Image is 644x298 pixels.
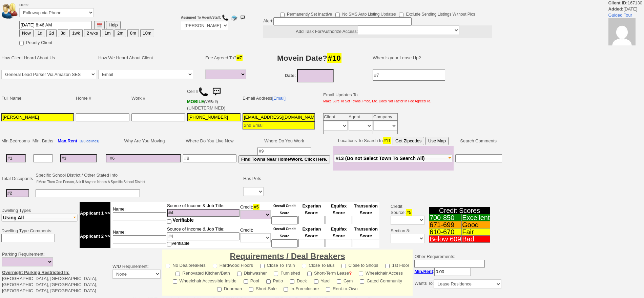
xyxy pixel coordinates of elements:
button: 10m [140,29,154,37]
td: Min. [0,136,32,146]
span: Using All [3,215,24,220]
input: Ask Customer: Do You Know Your Transunion Credit Score [353,239,379,247]
img: sms.png [210,85,223,99]
b: Date: [285,73,296,78]
input: Yard [314,279,318,284]
input: Gated Community [360,279,364,284]
td: Has Pets [242,171,265,186]
input: 1st Email - Question #0 [243,113,315,121]
button: Get Zipcodes [393,137,424,145]
label: Gym [337,276,353,284]
label: Hardwood Floors [213,261,253,269]
h3: Movein Date? [254,52,365,64]
label: 1st Floor [385,261,409,269]
td: Total Occupants [0,171,35,186]
label: In-Foreclosure [284,284,319,292]
label: No Dealbreakers [166,261,206,269]
td: Other Requirements: [413,250,503,296]
input: Permanently Set Inactive [280,13,285,17]
b: Min. [414,269,433,274]
span: #7 [236,55,243,61]
b: Max. [58,138,77,143]
button: 1d [35,29,45,37]
input: #4 [167,232,240,240]
button: 3d [58,29,68,37]
td: Credit Scores [429,207,490,214]
input: Close to Shops [341,264,346,268]
td: W/D Requirement: [111,250,162,296]
input: Close To Bus [302,264,306,268]
td: Search Comments [454,136,503,146]
u: Overnight Parking Restricted In: [2,270,69,275]
input: Priority Client [19,41,24,45]
font: Requirements / Deal Breakers [230,252,345,261]
input: Doorman [217,287,222,292]
input: Ask Customer: Do You Know Your Equifax Credit Score [326,239,352,247]
td: Good [462,221,490,229]
input: No SMS Auto Listing Updates [335,13,340,17]
label: Close To Train [260,261,295,269]
b: Added: [608,6,624,12]
td: Name: [110,225,167,248]
label: Furnished [274,269,300,276]
td: Source of Income & Job Title: Verifiable [167,225,240,248]
input: Patio [266,279,271,284]
span: #5 [406,209,412,216]
b: Assigned To Agent/Staff: [181,16,221,19]
td: Cell # (UNDETERMINED) [186,84,242,112]
td: 610-670 [429,229,461,236]
label: Priority Client [19,38,52,46]
button: #13 (Do not Select Town To Search All) [334,154,453,162]
b: T-Mobile USA, Inc. [187,99,218,104]
td: Specific School District / Other Stated Info [35,171,146,186]
label: Rent-to-Own [326,284,358,292]
td: Fee Agreed To? [204,48,249,68]
td: How We Heard About Client [97,48,201,68]
input: Renovated Kitchen/Bath [175,272,180,276]
a: [Guidelines] [80,138,99,143]
td: Fair [462,229,490,236]
td: Credit: [240,202,271,225]
td: Min. Baths [32,136,54,146]
td: Dwelling Types Dwelling Type Comments: [0,201,79,249]
input: #1 [6,154,26,162]
button: Using All [1,214,78,222]
input: Short-Sale [249,287,253,292]
font: If More Then One Person, Ask If Anyone Needs A Specific School District [36,180,145,184]
input: Dishwasher [237,272,242,276]
button: Find Towns Near Home/Work. Click Here. [238,155,330,163]
label: Gated Community [360,276,402,284]
input: Wheelchair Accessible Inside [173,279,177,284]
font: Equifax Score [331,203,347,215]
label: Short-Term Lease [307,269,352,276]
font: Overall Credit Score [273,204,296,215]
img: [calendar icon] [97,23,102,28]
span: #5 [253,204,259,210]
td: Company [373,114,398,121]
font: Experian Score: [302,226,321,238]
input: 1st Floor [385,264,390,268]
nobr: : [414,269,471,274]
td: Home # [75,84,130,112]
label: Renovated Kitchen/Bath [175,269,230,276]
input: Furnished [274,272,278,276]
label: Patio [266,276,283,284]
label: No SMS Auto Listing Updates [335,9,396,17]
button: 2d [46,29,57,37]
td: Where Do You Work [237,136,331,146]
input: #4 [167,209,240,217]
a: ? [349,271,352,276]
input: Ask Customer: Do You Know Your Equifax Credit Score [326,216,352,224]
td: 700-850 [429,214,461,221]
td: Full Name [0,84,75,112]
td: Credit Source: Section 8: [380,201,425,249]
label: Yard [314,276,330,284]
span: Rent [423,269,433,274]
button: Use Map [425,137,449,145]
td: Work # [130,84,186,112]
a: [Email] [272,96,286,101]
td: Agent [348,114,373,121]
font: Status: [19,3,94,16]
font: (VMB: #) [204,100,218,104]
font: Make Sure To Set Towns, Price, Etc. Does Not Factor In Fee Agreed To. [323,99,431,103]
